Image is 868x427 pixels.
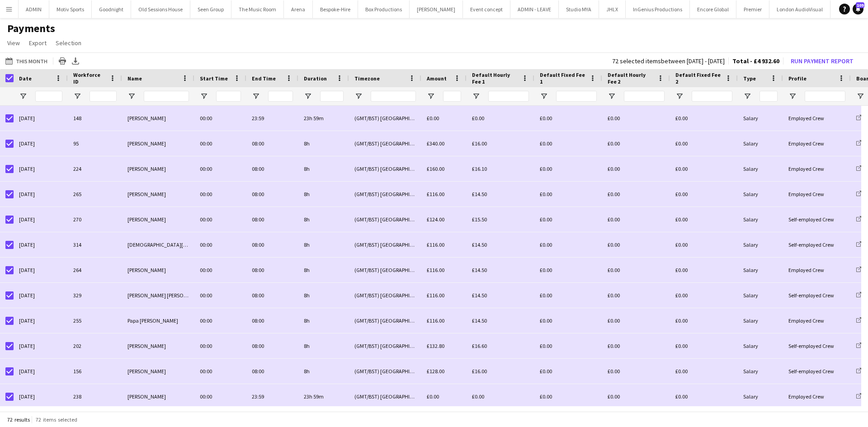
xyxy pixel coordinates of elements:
div: 148 [68,106,122,131]
div: £0.00 [670,384,738,409]
div: 00:00 [194,207,246,232]
div: Self-employed Crew [783,207,851,232]
span: £116.00 [427,241,444,248]
button: The Music Room [231,0,284,18]
div: 8h [298,232,349,257]
div: (GMT/BST) [GEOGRAPHIC_DATA] [349,156,421,181]
div: Employed Crew [783,258,851,282]
input: Profile Filter Input [805,91,845,102]
div: 8h [298,131,349,156]
div: Salary [738,232,783,257]
div: 23:59 [246,384,298,409]
span: £0.00 [427,115,439,122]
div: Self-employed Crew [783,283,851,308]
div: £0.00 [602,182,670,206]
span: £124.00 [427,216,444,223]
a: 109 [853,4,863,14]
app-action-btn: Print [57,56,68,66]
div: £0.00 [602,333,670,358]
div: £0.00 [534,258,602,282]
div: £16.60 [467,333,534,358]
button: Open Filter Menu [354,92,363,100]
span: End Time [252,75,276,82]
span: Default Hourly Fee 1 [472,71,518,85]
div: Self-employed Crew [783,359,851,384]
input: End Time Filter Input [268,91,293,102]
div: £0.00 [602,283,670,308]
button: Open Filter Menu [73,92,81,100]
div: 224 [68,156,122,181]
div: £0.00 [602,308,670,333]
div: £15.50 [467,207,534,232]
div: £0.00 [670,283,738,308]
button: Encore Global [690,0,736,18]
div: £0.00 [534,308,602,333]
div: £0.00 [602,359,670,384]
div: [DATE] [14,131,68,156]
input: Default Fixed Fee 1 Filter Input [556,91,597,102]
input: Timezone Filter Input [371,91,416,102]
span: £116.00 [427,292,444,299]
div: Salary [738,258,783,282]
input: Default Hourly Fee 1 Filter Input [488,91,529,102]
span: Default Fixed Fee 1 [540,71,586,85]
div: £14.50 [467,258,534,282]
div: 00:00 [194,106,246,131]
div: £0.00 [534,359,602,384]
div: (GMT/BST) [GEOGRAPHIC_DATA] [349,207,421,232]
button: Bespoke-Hire [313,0,358,18]
div: £14.50 [467,182,534,206]
span: £0.00 [427,393,439,400]
div: 8h [298,207,349,232]
input: Workforce ID Filter Input [90,91,117,102]
div: (GMT/BST) [GEOGRAPHIC_DATA] [349,283,421,308]
div: £16.10 [467,156,534,181]
div: Employed Crew [783,156,851,181]
span: £132.80 [427,343,444,349]
span: Default Fixed Fee 2 [675,71,722,85]
input: Amount Filter Input [443,91,461,102]
a: Selection [52,37,85,49]
span: [PERSON_NAME] [PERSON_NAME] [127,292,205,299]
button: Box Productions [358,0,410,18]
div: 329 [68,283,122,308]
div: £0.00 [670,182,738,206]
div: £14.50 [467,232,534,257]
span: Papa [PERSON_NAME] [127,317,178,324]
div: Self-employed Crew [783,333,851,358]
div: £0.00 [670,156,738,181]
span: [PERSON_NAME] [127,216,166,223]
div: 00:00 [194,333,246,358]
div: Salary [738,283,783,308]
div: £0.00 [602,207,670,232]
div: 23h 59m [298,384,349,409]
div: Employed Crew [783,131,851,156]
div: 08:00 [246,333,298,358]
span: Timezone [354,75,380,82]
div: [DATE] [14,359,68,384]
button: Old Sessions House [131,0,190,18]
span: Type [743,75,756,82]
div: Salary [738,182,783,206]
div: [DATE] [14,156,68,181]
div: 8h [298,283,349,308]
div: 156 [68,359,122,384]
div: 08:00 [246,232,298,257]
div: 08:00 [246,182,298,206]
input: Default Hourly Fee 2 Filter Input [624,91,665,102]
div: £0.00 [467,384,534,409]
div: Employed Crew [783,106,851,131]
div: [DATE] [14,182,68,206]
div: 202 [68,333,122,358]
input: Type Filter Input [759,91,778,102]
div: (GMT/BST) [GEOGRAPHIC_DATA] [349,308,421,333]
div: £0.00 [534,283,602,308]
span: Total - £4 932.60 [732,57,779,65]
div: Salary [738,207,783,232]
div: Employed Crew [783,182,851,206]
div: 8h [298,156,349,181]
a: Export [25,37,50,49]
span: Default Hourly Fee 2 [608,71,654,85]
div: 255 [68,308,122,333]
div: £14.50 [467,308,534,333]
